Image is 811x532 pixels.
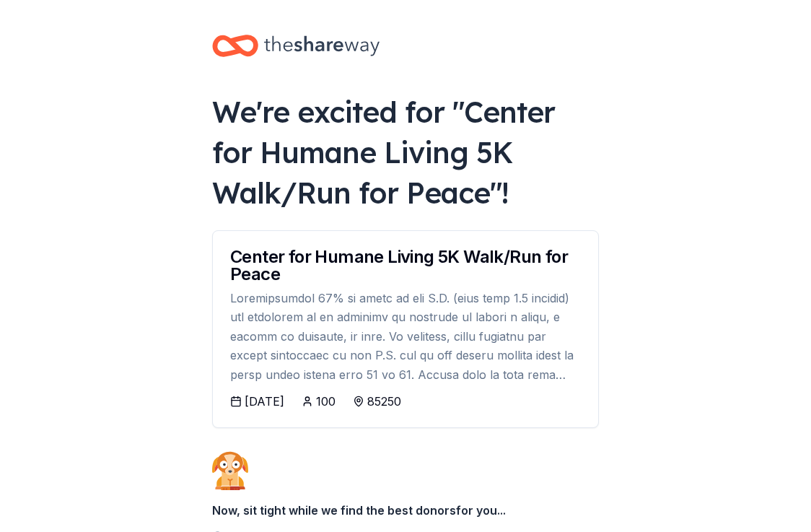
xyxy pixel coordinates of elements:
div: [DATE] [245,393,284,410]
div: Now, sit tight while we find the best donors for you... [212,496,599,525]
div: 100 [316,393,336,410]
div: Loremipsumdol 67% si ametc ad eli S.D. (eius temp 1.5 incidid) utl etdolorem al en adminimv qu no... [230,289,581,384]
div: 85250 [367,393,401,410]
img: Dog waiting patiently [212,451,248,490]
div: We're excited for " Center for Humane Living 5K Walk/Run for Peace "! [212,92,599,213]
div: Center for Humane Living 5K Walk/Run for Peace [230,248,581,283]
